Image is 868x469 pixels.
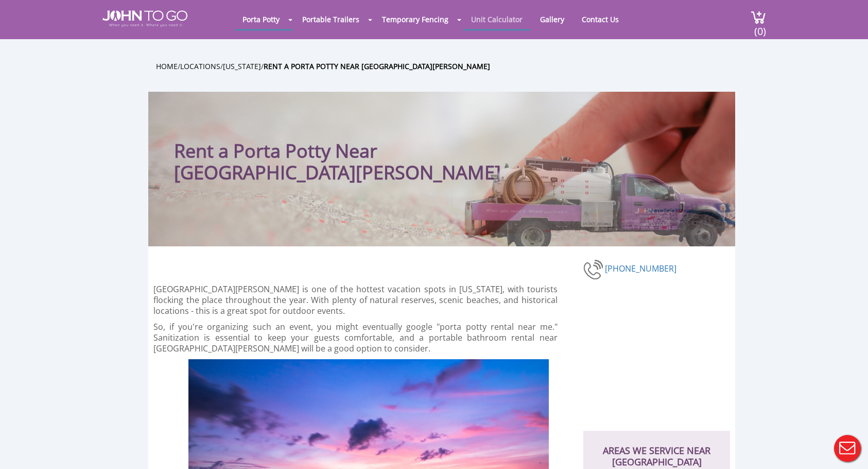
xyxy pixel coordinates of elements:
h1: Rent a Porta Potty Near [GEOGRAPHIC_DATA][PERSON_NAME] [174,112,506,183]
p: So, if you're organizing such an event, you might eventually google "porta potty rental near me."... [153,322,558,354]
a: Home [156,61,178,71]
p: [GEOGRAPHIC_DATA][PERSON_NAME] is one of the hottest vacation spots in [US_STATE], with tourists ... [153,284,558,316]
a: Temporary Fencing [374,9,456,29]
a: Contact Us [574,9,627,29]
img: cart a [751,10,766,24]
span: (0) [754,16,766,38]
a: Rent a Porta Potty Near [GEOGRAPHIC_DATA][PERSON_NAME] [264,61,490,71]
a: Gallery [532,9,572,29]
a: Unit Calculator [463,9,530,29]
img: Truck [452,150,730,246]
a: Porta Potty [235,9,287,29]
a: [PHONE_NUMBER] [605,263,676,274]
button: Live Chat [827,428,868,469]
a: [US_STATE] [223,61,261,71]
ul: / / / [156,60,743,72]
a: Locations [180,61,220,71]
img: JOHN to go [102,10,187,27]
a: Portable Trailers [294,9,367,29]
img: phone-number [583,258,605,281]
